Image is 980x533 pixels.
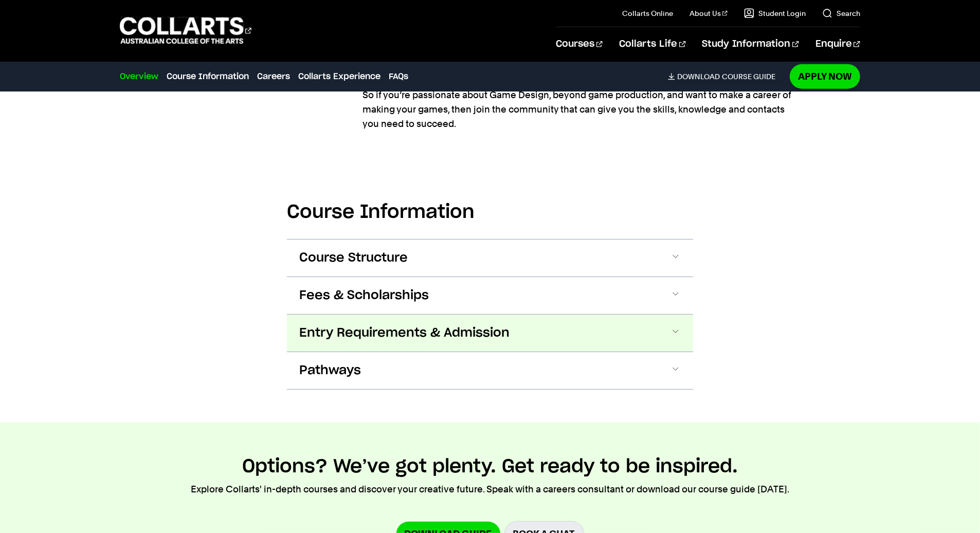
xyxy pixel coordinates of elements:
[362,73,797,131] p: So if you’re passionate about Game Design, beyond game production, and want to make a career of m...
[622,8,673,19] a: Collarts Online
[120,70,158,83] a: Overview
[191,482,789,497] p: Explore Collarts' in-depth courses and discover your creative future. Speak with a careers consul...
[790,64,860,88] a: Apply Now
[242,455,738,478] h2: Options? We’ve got plenty. Get ready to be inspired.
[619,27,685,61] a: Collarts Life
[299,362,361,379] span: Pathways
[287,201,693,224] h2: Course Information
[744,8,806,19] a: Student Login
[815,27,860,61] a: Enquire
[287,277,693,314] button: Fees & Scholarships
[298,70,380,83] a: Collarts Experience
[389,70,408,83] a: FAQs
[556,27,603,61] a: Courses
[287,240,693,277] button: Course Structure
[167,70,249,83] a: Course Information
[257,70,290,83] a: Careers
[287,315,693,352] button: Entry Requirements & Admission
[702,27,799,61] a: Study Information
[668,72,784,81] a: DownloadCourse Guide
[120,16,251,45] div: Go to homepage
[689,8,728,19] a: About Us
[677,72,720,81] span: Download
[299,325,510,341] span: Entry Requirements & Admission
[822,8,860,19] a: Search
[299,287,429,304] span: Fees & Scholarships
[287,352,693,389] button: Pathways
[299,250,408,266] span: Course Structure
